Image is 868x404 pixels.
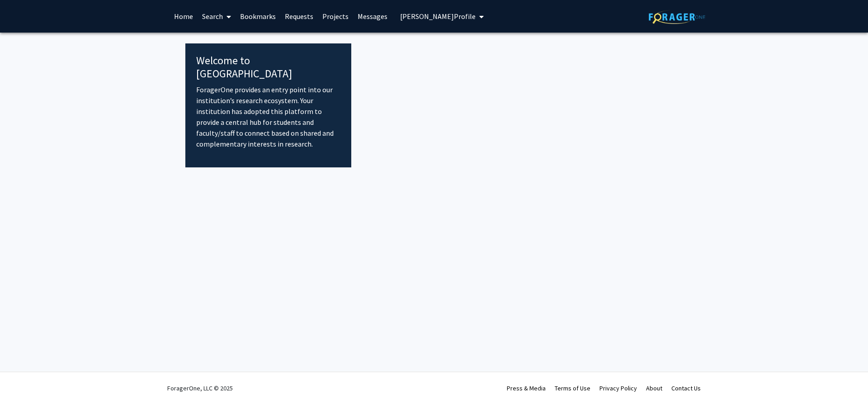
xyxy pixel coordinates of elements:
[671,384,701,392] a: Contact Us
[170,0,198,32] a: Home
[555,384,590,392] a: Terms of Use
[167,372,233,404] div: ForagerOne, LLC © 2025
[280,0,318,32] a: Requests
[318,0,353,32] a: Projects
[353,0,392,32] a: Messages
[198,0,236,32] a: Search
[507,384,546,392] a: Press & Media
[400,12,476,21] span: [PERSON_NAME] Profile
[646,384,662,392] a: About
[599,384,637,392] a: Privacy Policy
[236,0,280,32] a: Bookmarks
[196,84,340,149] p: ForagerOne provides an entry point into our institution’s research ecosystem. Your institution ha...
[196,54,340,81] h4: Welcome to [GEOGRAPHIC_DATA]
[649,10,705,24] img: ForagerOne Logo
